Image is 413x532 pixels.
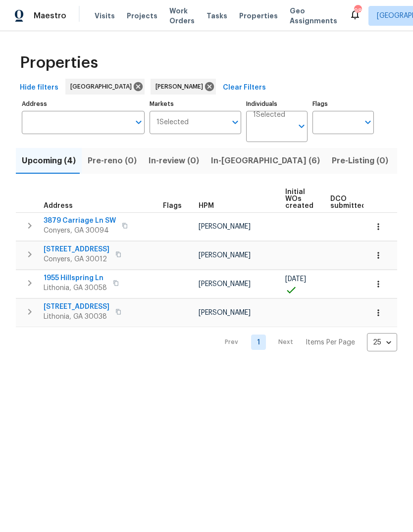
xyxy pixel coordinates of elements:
button: Hide filters [16,79,62,97]
div: [GEOGRAPHIC_DATA] [65,79,145,95]
span: Upcoming (4) [22,154,76,168]
div: 98 [354,6,361,16]
span: Pre-reno (0) [88,154,137,168]
label: Flags [312,101,374,107]
button: Clear Filters [219,79,270,97]
label: Individuals [246,101,308,107]
p: Items Per Page [306,338,355,347]
span: [PERSON_NAME] [199,223,251,230]
span: Maestro [34,11,66,21]
span: [STREET_ADDRESS] [44,244,109,254]
span: Clear Filters [223,82,266,94]
div: 25 [367,330,397,355]
span: In-[GEOGRAPHIC_DATA] (6) [211,154,320,168]
span: Initial WOs created [285,189,313,209]
span: [DATE] [285,276,306,283]
span: 1 Selected [253,111,285,119]
div: [PERSON_NAME] [151,79,216,95]
span: [PERSON_NAME] [155,82,207,92]
span: 1 Selected [156,118,189,127]
span: Flags [163,202,182,209]
span: Tasks [206,12,227,19]
span: In-review (0) [149,154,199,168]
span: Lithonia, GA 30038 [44,312,109,322]
span: Hide filters [20,82,58,94]
nav: Pagination Navigation [215,333,397,351]
span: [PERSON_NAME] [199,309,251,316]
span: [PERSON_NAME] [199,252,251,259]
label: Address [22,101,145,107]
span: Pre-Listing (0) [332,154,388,168]
span: [GEOGRAPHIC_DATA] [70,82,136,92]
button: Open [228,115,242,129]
span: Projects [127,11,157,21]
button: Open [132,115,146,129]
button: Open [295,119,309,133]
span: Work Orders [169,6,195,26]
span: HPM [199,202,214,209]
span: Conyers, GA 30094 [44,226,116,236]
span: 1955 Hillspring Ln [44,273,107,283]
span: Visits [95,11,115,21]
span: Properties [239,11,278,21]
span: [PERSON_NAME] [199,281,251,288]
span: Properties [20,58,98,68]
span: Lithonia, GA 30058 [44,283,107,293]
span: Geo Assignments [290,6,337,26]
a: Goto page 1 [251,335,266,350]
label: Markets [150,101,242,107]
span: Conyers, GA 30012 [44,254,109,264]
span: [STREET_ADDRESS] [44,302,109,312]
button: Open [361,115,375,129]
span: DCO submitted [330,195,366,209]
span: Address [44,202,73,209]
span: 3879 Carriage Ln SW [44,216,116,226]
